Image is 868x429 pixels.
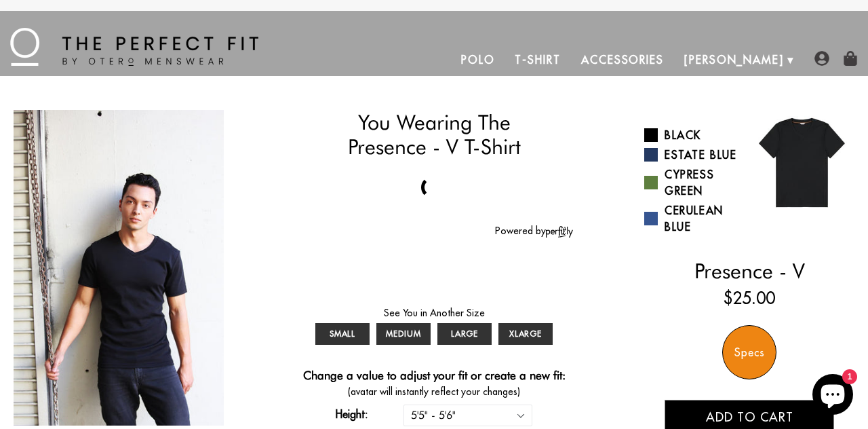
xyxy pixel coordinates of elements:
[724,286,775,310] ins: $25.00
[336,406,403,422] label: Height:
[722,325,776,379] div: Specs
[644,202,739,235] a: Cerulean Blue
[330,329,356,339] span: SMALL
[315,323,370,345] a: SMALL
[505,43,570,76] a: T-Shirt
[386,329,421,339] span: MEDIUM
[10,28,258,66] img: The Perfect Fit - by Otero Menswear - Logo
[644,259,854,283] h2: Presence - V
[706,409,793,425] span: Add to cart
[644,166,739,199] a: Cypress Green
[644,127,739,143] a: Black
[498,323,553,345] a: XLARGE
[749,110,854,215] img: 01.jpg
[437,323,492,345] a: LARGE
[303,369,566,385] h4: Change a value to adjust your fit or create a new fit:
[509,329,542,339] span: XLARGE
[644,147,739,163] a: Estate Blue
[376,323,431,345] a: MEDIUM
[495,225,573,237] a: Powered by
[546,226,573,238] img: perfitly-logo_73ae6c82-e2e3-4a36-81b1-9e913f6ac5a1.png
[814,51,829,66] img: user-account-icon.png
[295,385,572,399] span: (avatar will instantly reflect your changes)
[843,51,858,66] img: shopping-bag-icon.png
[674,43,794,76] a: [PERSON_NAME]
[451,43,505,76] a: Polo
[808,374,857,418] inbox-online-store-chat: Shopify online store chat
[14,110,224,426] img: IMG_2089_copy_1024x1024_2x_942a6603-54c1-4003-9c8f-5ff6a8ea1aac_340x.jpg
[571,43,674,76] a: Accessories
[295,110,572,160] h1: You Wearing The Presence - V T-Shirt
[14,110,224,426] div: 1 / 3
[451,329,479,339] span: LARGE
